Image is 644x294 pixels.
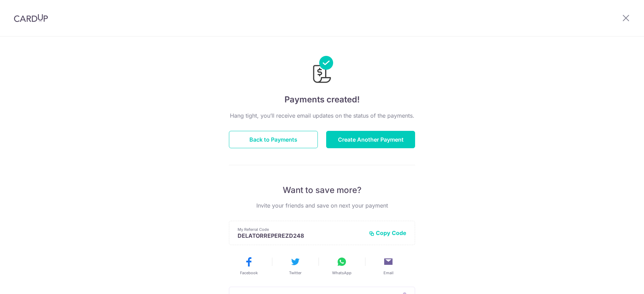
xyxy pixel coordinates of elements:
p: DELATORREPEREZD248 [238,232,363,239]
img: Payments [311,56,333,85]
button: Facebook [228,256,269,276]
p: My Referral Code [238,227,363,232]
h4: Payments created! [229,93,415,106]
p: Invite your friends and save on next your payment [229,201,415,210]
span: Facebook [240,270,258,276]
button: Twitter [275,256,316,276]
button: Back to Payments [229,131,318,148]
button: Create Another Payment [326,131,415,148]
p: Want to save more? [229,185,415,196]
span: Email [383,270,394,276]
iframe: Opens a widget where you can find more information [599,273,637,291]
button: Copy Code [369,229,406,236]
button: WhatsApp [321,256,362,276]
span: Twitter [289,270,302,276]
button: Email [368,256,409,276]
span: WhatsApp [332,270,352,276]
p: Hang tight, you’ll receive email updates on the status of the payments. [229,111,415,120]
img: CardUp [14,14,48,22]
